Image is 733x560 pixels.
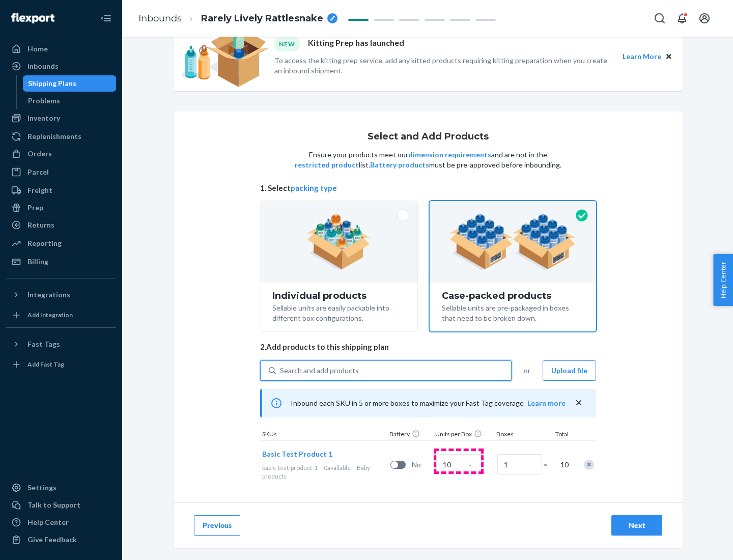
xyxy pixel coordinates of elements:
a: Inbounds [6,58,116,74]
div: Billing [27,257,48,267]
span: 2. Add products to this shipping plan [260,342,596,352]
a: Problems [23,93,117,109]
div: Settings [27,483,57,493]
a: Parcel [6,164,116,180]
span: or [524,366,530,376]
span: 10 [558,460,569,470]
div: Home [27,44,48,54]
button: Open account menu [694,8,715,29]
div: Talk to Support [27,500,80,510]
div: Units per Box [433,430,494,440]
button: restricted product [295,160,359,170]
button: Battery products [370,160,429,170]
button: Fast Tags [6,336,116,352]
div: Individual products [272,291,405,301]
a: Settings [6,480,116,496]
span: 1. Select [260,183,596,193]
p: Ensure your products meet our and are not in the list. must be pre-approved before inbounding. [294,150,562,170]
div: Prep [27,203,43,213]
div: Add Fast Tag [27,360,64,369]
div: SKUs [260,430,387,440]
div: Remove Item [584,460,594,470]
input: Case Quantity [436,454,481,474]
ol: breadcrumbs [130,4,346,34]
div: Sellable units are pre-packaged in boxes that need to be broken down. [442,301,584,323]
div: Give Feedback [27,535,77,545]
div: Inbound each SKU in 5 or more boxes to maximize your Fast Tag coverage [260,389,596,417]
a: Reporting [6,235,116,251]
button: Open notifications [672,8,692,29]
a: Inventory [6,110,116,126]
a: Prep [6,200,116,216]
a: Returns [6,217,116,233]
div: Shipping Plans [28,78,76,89]
button: packing type [291,183,337,193]
div: Help Center [27,517,69,527]
span: No [412,460,432,470]
button: dimension requirements [408,150,491,160]
a: Orders [6,146,116,162]
button: Close [663,51,674,62]
button: Integrations [6,287,116,303]
button: Help Center [713,254,733,306]
div: Sellable units are easily packable into different box configurations. [272,301,405,323]
button: close [574,398,584,408]
button: Next [611,515,662,536]
div: Replenishments [27,131,81,142]
a: Inbounds [138,13,182,24]
div: Total [545,430,571,440]
a: Shipping Plans [23,75,117,92]
span: Basic Test Product 1 [262,450,332,458]
div: Problems [28,96,60,106]
p: To access the kitting prep service, add any kitted products requiring kitting preparation when yo... [274,55,613,76]
div: Returns [27,220,54,230]
div: Boxes [494,430,545,440]
img: Flexport logo [11,13,54,23]
button: Upload file [543,360,596,381]
div: Integrations [27,290,70,300]
a: Help Center [6,514,116,530]
div: Reporting [27,238,62,248]
a: Home [6,41,116,57]
a: Billing [6,254,116,270]
div: Add Integration [27,311,73,319]
a: Freight [6,182,116,199]
a: Add Integration [6,307,116,323]
span: basic-test-product-1 [262,464,318,471]
div: Orders [27,149,52,159]
div: Fast Tags [27,339,60,349]
button: Previous [194,515,240,536]
button: Basic Test Product 1 [262,449,332,459]
button: Learn More [623,51,661,62]
div: Case-packed products [442,291,584,301]
div: Inbounds [27,61,59,71]
button: Give Feedback [6,531,116,548]
span: Rarely Lively Rattlesnake [201,12,323,25]
div: Search and add products [280,366,359,376]
button: Open Search Box [650,8,670,29]
a: Add Fast Tag [6,356,116,373]
a: Replenishments [6,128,116,145]
div: Parcel [27,167,49,177]
div: Baby products [262,463,386,481]
p: Kitting Prep has launched [308,37,404,51]
div: Next [620,520,654,530]
button: Learn more [527,398,566,408]
img: case-pack.59cecea509d18c883b923b81aeac6d0b.png [449,214,576,270]
div: Freight [27,185,52,195]
h1: Select and Add Products [368,132,489,142]
img: individual-pack.facf35554cb0f1810c75b2bd6df2d64e.png [307,214,371,270]
span: 0 available [324,464,351,471]
input: Number of boxes [497,454,542,474]
div: NEW [274,37,300,51]
span: = [543,460,553,470]
a: Talk to Support [6,497,116,513]
button: Close Navigation [96,8,116,29]
div: Inventory [27,113,60,123]
div: Battery [387,430,433,440]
